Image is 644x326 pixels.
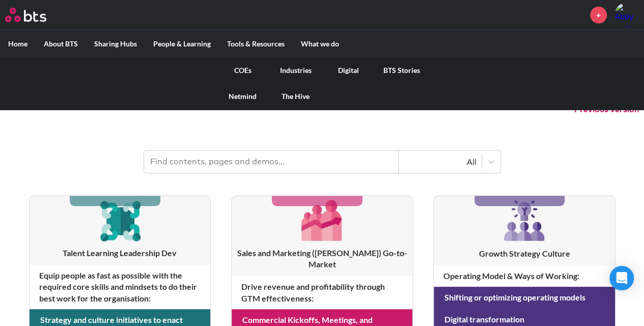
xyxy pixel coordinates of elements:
[86,31,145,57] label: Sharing Hubs
[434,248,614,259] h3: Growth Strategy Culture
[232,247,412,270] h3: Sales and Marketing ([PERSON_NAME]) Go-to-Market
[434,265,614,287] h4: Operating Model & Ways of Working :
[404,156,477,167] div: All
[5,8,65,22] a: Go home
[614,3,639,27] a: Profile
[145,31,219,57] label: People & Learning
[96,196,144,244] img: [object Object]
[614,3,639,27] img: Abby Gustafson
[298,196,346,244] img: [object Object]
[574,104,639,115] button: Previous version
[144,151,399,173] input: Find contents, pages and demos...
[30,265,210,309] h4: Equip people as fast as possible with the required core skills and mindsets to do their best work...
[609,266,634,290] div: Open Intercom Messenger
[219,31,293,57] label: Tools & Resources
[36,31,86,57] label: About BTS
[30,247,210,259] h3: Talent Learning Leadership Dev
[500,196,549,245] img: [object Object]
[590,7,607,23] a: +
[293,31,347,57] label: What we do
[5,8,46,22] img: BTS Logo
[232,276,412,309] h4: Drive revenue and profitability through GTM effectiveness :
